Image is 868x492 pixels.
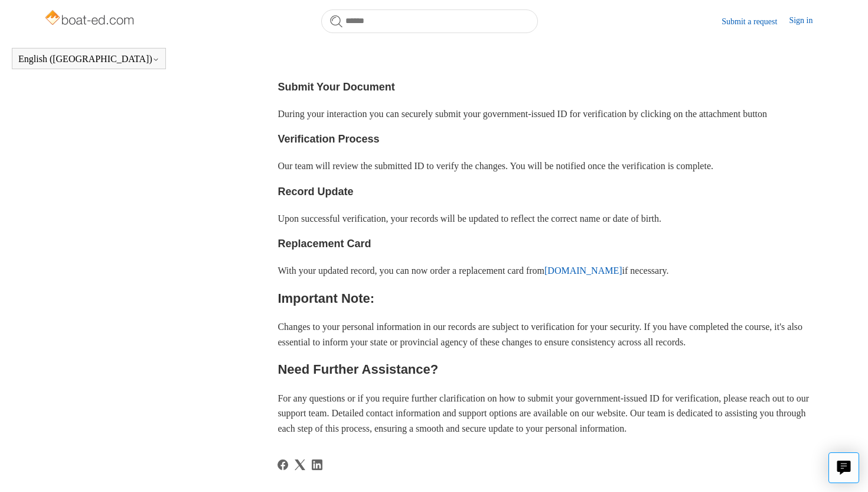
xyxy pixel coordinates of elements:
p: With your updated record, you can now order a replacement card from if necessary. [278,263,824,279]
a: Submit a request [722,15,789,28]
p: Our team will review the submitted ID to verify the changes. You will be notified once the verifi... [278,158,824,174]
p: Upon successful verification, your records will be updated to reflect the correct name or date of... [278,211,824,226]
h2: Need Further Assistance? [278,359,824,380]
p: For any questions or if you require further clarification on how to submit your government-issued... [278,391,824,436]
p: Changes to your personal information in our records are subject to verification for your security... [278,319,824,349]
svg: Share this page on X Corp [295,459,305,470]
h3: Replacement Card [278,235,824,253]
h3: Submit Your Document [278,79,824,96]
svg: Share this page on LinkedIn [312,459,322,470]
button: English ([GEOGRAPHIC_DATA]) [18,54,159,64]
svg: Share this page on Facebook [278,459,288,470]
h2: Important Note: [278,288,824,309]
img: Boat-Ed Help Center home page [44,7,138,31]
p: During your interaction you can securely submit your government-issued ID for verification by cli... [278,106,824,122]
input: Search [321,9,538,33]
h3: Verification Process [278,131,824,148]
button: Live chat [828,452,859,483]
a: X Corp [295,459,305,470]
a: Sign in [789,14,824,28]
a: LinkedIn [312,459,322,470]
a: [DOMAIN_NAME] [544,266,622,276]
h3: Record Update [278,183,824,200]
a: Facebook [278,459,288,470]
